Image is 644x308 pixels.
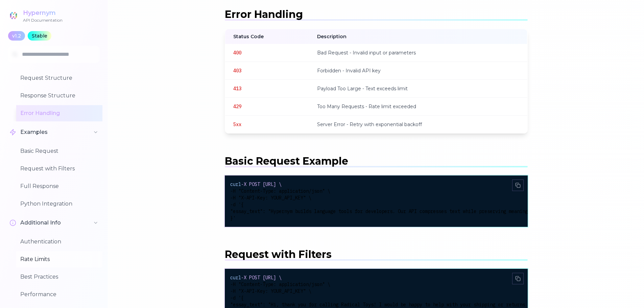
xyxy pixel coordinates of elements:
button: Request Structure [16,70,102,86]
span: Examples [20,128,48,136]
div: Hypernym [23,8,63,18]
button: Copy to clipboard [512,273,524,284]
td: 413 [225,80,309,98]
button: Python Integration [16,196,102,212]
span: "essay_text": "Hi, thank you for calling Radical Toys! I would be happy to help with your shippin... [230,302,549,308]
span: -H "X-API-Key: YOUR_API_KEY" \ [230,195,311,201]
td: 403 [225,62,309,80]
th: Description [309,29,527,44]
button: Error Handling [16,105,102,121]
td: Forbidden - Invalid API key [309,62,527,80]
a: HypernymAPI Documentation [8,8,63,23]
td: Too Many Requests - Rate limit exceeded [309,98,527,116]
button: Response Structure [16,88,102,104]
span: }' [230,215,236,221]
button: Performance [16,286,102,303]
button: Basic Request [16,143,102,159]
div: API Documentation [23,18,63,23]
td: Payload Too Large - Text exceeds limit [309,80,527,98]
span: -d '{ [230,295,244,301]
button: Full Response [16,178,102,194]
button: Best Practices [16,269,102,285]
button: Examples [5,124,102,140]
button: Authentication [16,234,102,250]
span: Additional Info [20,219,61,227]
div: Stable [28,31,51,41]
span: curl [230,275,241,281]
span: Basic Request Example [225,155,348,167]
span: Error Handling [225,8,303,21]
button: Request with Filters [16,161,102,177]
div: v1.2 [8,31,25,41]
span: -X POST [URL] \ [241,181,282,187]
button: Copy to clipboard [512,180,524,191]
span: "essay_text": "Hypernym builds language tools for developers. Our API compresses text while prese... [230,208,533,214]
span: Request with Filters [225,248,332,261]
span: -d '{ [230,202,244,208]
th: Status Code [225,29,309,44]
span: -H "X-API-Key: YOUR_API_KEY" \ [230,288,311,294]
td: 429 [225,98,309,116]
td: Bad Request - Invalid input or parameters [309,44,527,62]
button: Rate Limits [16,251,102,267]
img: Hypernym Logo [8,10,19,21]
td: 400 [225,44,309,62]
button: Additional Info [5,215,102,231]
span: -X POST [URL] \ [241,275,282,281]
span: -H "Content-Type: application/json" \ [230,188,330,194]
td: Server Error - Retry with exponential backoff [309,116,527,134]
td: 5xx [225,116,309,134]
span: -H "Content-Type: application/json" \ [230,281,330,287]
span: curl [230,181,241,187]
